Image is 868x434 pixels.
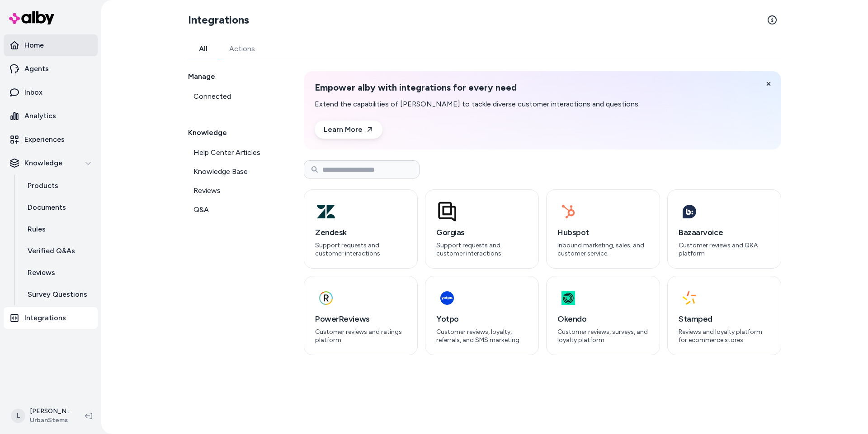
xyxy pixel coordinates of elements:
p: Customer reviews, loyalty, referrals, and SMS marketing [436,328,528,344]
span: Q&A [193,204,209,215]
button: ZendeskSupport requests and customer interactions [304,189,418,269]
a: Products [19,175,98,197]
h2: Manage [188,71,282,82]
a: Documents [19,197,98,218]
p: Agents [24,63,49,74]
button: StampedReviews and loyalty platform for ecommerce stores [667,276,781,355]
a: Learn More [315,121,382,139]
p: Extend the capabilities of [PERSON_NAME] to tackle diverse customer interactions and questions. [315,99,640,110]
span: UrbanStems [30,416,71,425]
p: Knowledge [24,158,62,169]
p: Products [28,180,58,191]
p: Inbox [24,87,42,98]
a: Connected [188,87,282,106]
p: Support requests and customer interactions [436,241,528,257]
h3: Yotpo [436,313,528,325]
p: Documents [28,202,66,213]
span: Help Center Articles [193,147,260,158]
button: YotpoCustomer reviews, loyalty, referrals, and SMS marketing [425,276,539,355]
a: Experiences [4,129,98,150]
button: L[PERSON_NAME]UrbanStems [5,401,78,430]
a: Survey Questions [19,284,98,305]
a: Reviews [19,262,98,284]
h2: Knowledge [188,127,282,138]
a: Agents [4,58,98,80]
img: alby Logo [9,11,54,24]
a: Actions [218,38,266,60]
p: Rules [28,224,46,235]
a: Knowledge Base [188,163,282,181]
p: Verified Q&As [28,246,75,256]
p: Experiences [24,134,65,145]
span: L [11,409,25,423]
p: Survey Questions [28,289,87,300]
span: Knowledge Base [193,166,248,177]
h3: Zendesk [315,226,406,239]
p: Customer reviews and ratings platform [315,328,406,344]
h3: Hubspot [557,226,649,239]
h3: Gorgias [436,226,528,239]
a: Q&A [188,201,282,219]
h3: Stamped [679,313,770,325]
a: All [188,38,218,60]
button: Knowledge [4,152,98,174]
a: Verified Q&As [19,240,98,262]
p: Customer reviews and Q&A platform [679,241,770,257]
p: Integrations [24,313,66,323]
a: Rules [19,218,98,240]
button: HubspotInbound marketing, sales, and customer service. [546,189,660,269]
button: OkendoCustomer reviews, surveys, and loyalty platform [546,276,660,355]
a: Integrations [4,307,98,329]
p: Support requests and customer interactions [315,241,406,257]
a: Reviews [188,182,282,200]
a: Inbox [4,82,98,103]
button: BazaarvoiceCustomer reviews and Q&A platform [667,189,781,269]
h2: Integrations [188,13,249,27]
button: GorgiasSupport requests and customer interactions [425,189,539,269]
h3: Okendo [557,313,649,325]
a: Home [4,34,98,56]
button: PowerReviewsCustomer reviews and ratings platform [304,276,418,355]
a: Analytics [4,105,98,127]
p: Reviews and loyalty platform for ecommerce stores [679,328,770,344]
span: Reviews [193,185,221,196]
p: Analytics [24,111,56,121]
p: [PERSON_NAME] [30,407,71,416]
span: Connected [193,91,231,102]
p: Home [24,40,44,51]
h2: Empower alby with integrations for every need [315,82,640,93]
a: Help Center Articles [188,144,282,162]
p: Inbound marketing, sales, and customer service. [557,241,649,257]
p: Reviews [28,267,55,278]
h3: PowerReviews [315,313,406,325]
p: Customer reviews, surveys, and loyalty platform [557,328,649,344]
h3: Bazaarvoice [679,226,770,239]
